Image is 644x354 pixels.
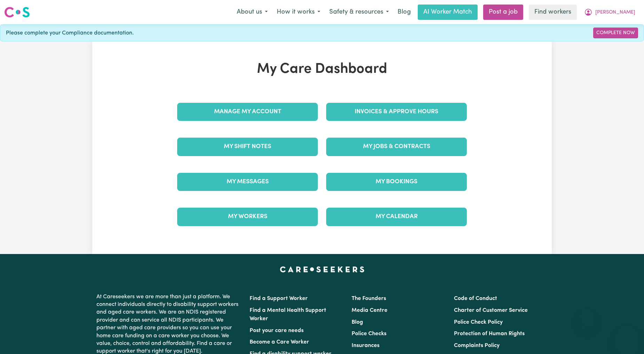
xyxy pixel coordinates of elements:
[177,103,318,121] a: Manage My Account
[177,173,318,191] a: My Messages
[326,103,467,121] a: Invoices & Approve Hours
[177,138,318,156] a: My Shift Notes
[250,308,326,322] a: Find a Mental Health Support Worker
[580,5,640,20] button: My Account
[326,208,467,226] a: My Calendar
[250,296,308,301] a: Find a Support Worker
[173,61,471,78] h1: My Care Dashboard
[280,267,364,272] a: Careseekers home page
[4,6,30,18] img: Careseekers logo
[250,328,304,333] a: Post your care needs
[272,5,325,20] button: How it works
[454,320,503,325] a: Police Check Policy
[595,9,635,16] span: [PERSON_NAME]
[454,343,500,348] a: Complaints Policy
[454,331,525,337] a: Protection of Human Rights
[352,320,363,325] a: Blog
[325,5,393,20] button: Safety & resources
[326,173,467,191] a: My Bookings
[483,5,523,20] a: Post a job
[593,28,638,38] a: Complete Now
[454,308,528,313] a: Charter of Customer Service
[4,4,30,20] a: Careseekers logo
[326,138,467,156] a: My Jobs & Contracts
[352,343,379,348] a: Insurances
[250,339,309,345] a: Become a Care Worker
[616,326,638,348] iframe: Button to launch messaging window
[418,5,478,20] a: AI Worker Match
[352,308,387,313] a: Media Centre
[352,331,386,337] a: Police Checks
[352,296,386,301] a: The Founders
[6,29,134,37] span: Please complete your Compliance documentation.
[529,5,577,20] a: Find workers
[580,309,594,323] iframe: Close message
[177,208,318,226] a: My Workers
[393,5,415,20] a: Blog
[232,5,272,20] button: About us
[454,296,497,301] a: Code of Conduct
